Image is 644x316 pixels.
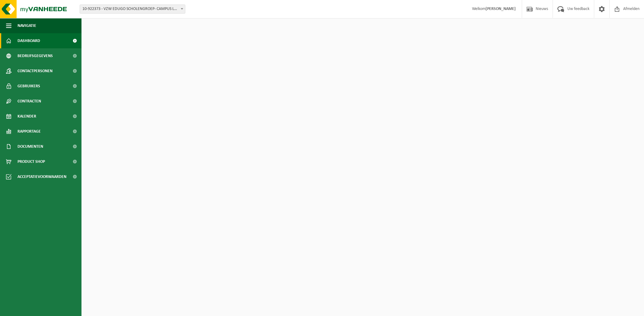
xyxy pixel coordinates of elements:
span: Gebruikers [18,79,40,94]
span: Contactpersonen [18,63,53,79]
span: Navigatie [18,18,36,33]
span: Rapportage [18,124,41,139]
span: Kalender [18,109,36,124]
span: Contracten [18,94,41,109]
span: Product Shop [18,154,45,169]
span: Dashboard [18,33,40,48]
span: Documenten [18,139,43,154]
span: Bedrijfsgegevens [18,48,53,63]
span: 10-922373 - VZW EDUGO SCHOLENGROEP- CAMPUS LOCHRISTI - LOCHRISTI [80,5,185,14]
strong: [PERSON_NAME] [486,7,516,11]
span: Acceptatievoorwaarden [18,169,66,184]
span: 10-922373 - VZW EDUGO SCHOLENGROEP- CAMPUS LOCHRISTI - LOCHRISTI [80,5,185,13]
